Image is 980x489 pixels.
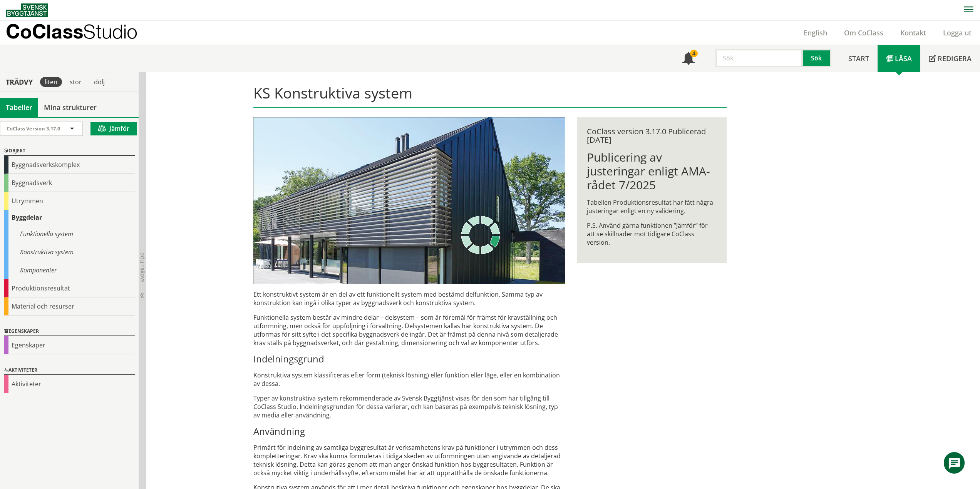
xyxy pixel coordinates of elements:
[4,366,135,375] div: Aktiviteter
[40,77,62,87] div: liten
[4,147,135,156] div: Objekt
[253,117,565,284] img: structural-solar-shading.jpg
[935,28,980,37] a: Logga ut
[4,297,135,315] div: Material och resurser
[795,28,836,37] a: English
[938,54,972,63] span: Redigera
[803,49,831,67] button: Sök
[836,28,892,37] a: Om CoClass
[4,156,135,174] div: Byggnadsverkskomplex
[4,261,135,279] div: Komponenter
[83,20,137,43] span: Studio
[4,243,135,261] div: Konstruktiva system
[690,50,698,57] div: 4
[920,45,980,72] a: Redigera
[461,216,500,254] img: Laddar
[587,221,717,247] p: P.S. Använd gärna funktionen ”Jämför” för att se skillnader mot tidigare CoClass version.
[840,45,878,72] a: Start
[4,375,135,393] div: Aktiviteter
[848,54,869,63] span: Start
[4,225,135,243] div: Funktionella system
[2,78,37,86] div: Trädvy
[7,125,60,132] span: CoClass Version 3.17.0
[139,252,146,282] span: Dölj trädvy
[253,394,565,419] p: Typer av konstruktiva system rekommenderade av Svensk Byggtjänst visas för den som har tillgång t...
[4,210,135,225] div: Byggdelar
[253,313,565,347] p: Funktionella system består av mindre delar – delsystem – som är föremål för främst för krav­ställ...
[6,27,137,36] p: CoClass
[878,45,920,72] a: Läsa
[715,49,803,67] input: Sök
[4,336,135,354] div: Egenskaper
[253,426,565,437] h3: Användning
[674,45,703,72] a: 4
[587,198,717,215] p: Tabellen Produktionsresultat har fått några justeringar enligt en ny validering.
[4,327,135,336] div: Egenskaper
[587,127,717,144] div: CoClass version 3.17.0 Publicerad [DATE]
[895,54,912,63] span: Läsa
[89,77,109,87] div: dölj
[38,98,102,117] a: Mina strukturer
[90,122,137,135] button: Jämför
[253,290,565,307] p: Ett konstruktivt system är en del av ett funktionellt system med bestämd delfunktion. Samma typ a...
[253,84,727,108] h1: KS Konstruktiva system
[253,443,565,477] p: Primärt för indelning av samtliga byggresultat är verksamhetens krav på funktioner i ut­rym­men o...
[65,77,86,87] div: stor
[892,28,935,37] a: Kontakt
[6,21,154,45] a: CoClassStudio
[4,279,135,297] div: Produktionsresultat
[587,150,717,192] h1: Publicering av justeringar enligt AMA-rådet 7/2025
[682,53,695,65] span: Notifikationer
[253,353,565,365] h3: Indelningsgrund
[4,192,135,210] div: Utrymmen
[6,3,48,17] img: Svensk Byggtjänst
[253,371,565,388] p: Konstruktiva system klassificeras efter form (teknisk lösning) eller funktion eller läge, eller e...
[4,174,135,192] div: Byggnadsverk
